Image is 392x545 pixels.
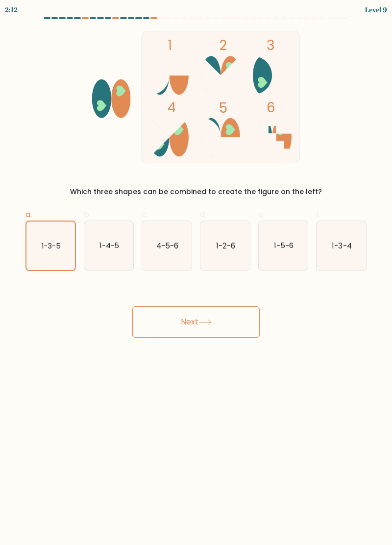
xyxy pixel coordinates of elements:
[132,306,260,338] button: Next
[99,240,119,250] text: 1-4-5
[5,4,18,15] div: 2:12
[84,209,91,220] span: b.
[168,98,176,117] tspan: 4
[365,4,387,15] div: Level 9
[216,240,235,250] text: 1-2-6
[31,187,361,197] div: Which three shapes can be combined to create the figure on the left?
[332,240,352,250] text: 1-3-4
[168,36,172,55] tspan: 1
[156,240,178,250] text: 4-5-6
[258,209,265,220] span: e.
[42,241,61,250] text: 1-3-5
[267,36,275,55] tspan: 3
[267,98,275,117] tspan: 6
[142,209,148,220] span: c.
[200,209,206,220] span: d.
[316,209,320,220] span: f.
[25,209,32,220] span: a.
[219,99,227,118] tspan: 5
[219,36,227,55] tspan: 2
[274,240,294,250] text: 1-5-6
